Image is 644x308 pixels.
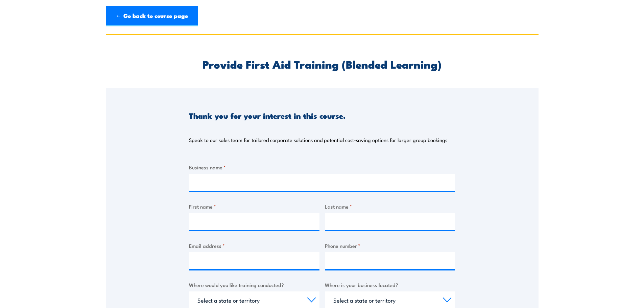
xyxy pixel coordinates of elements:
label: Last name [325,203,455,210]
h3: Thank you for your interest in this course. [189,112,345,119]
label: Email address [189,242,319,250]
a: ← Go back to course page [106,6,198,26]
label: First name [189,203,319,210]
label: Phone number [325,242,455,250]
label: Where would you like training conducted? [189,281,319,289]
label: Where is your business located? [325,281,455,289]
h2: Provide First Aid Training (Blended Learning) [189,59,455,69]
label: Business name [189,163,455,171]
p: Speak to our sales team for tailored corporate solutions and potential cost-saving options for la... [189,137,447,143]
